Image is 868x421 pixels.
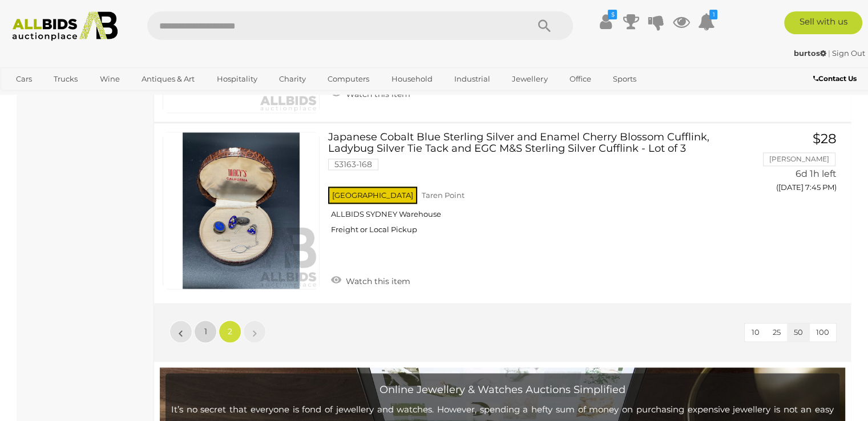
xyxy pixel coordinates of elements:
span: 2 [228,326,232,337]
a: Hospitality [209,70,265,88]
span: 100 [816,327,829,337]
span: 25 [773,327,781,337]
a: $ [597,11,614,32]
a: Cars [9,70,39,88]
a: Sports [605,70,644,88]
a: Watch this item [328,272,413,289]
a: [GEOGRAPHIC_DATA] [9,88,104,107]
span: Watch this item [343,276,410,286]
a: Charity [272,70,313,88]
button: 10 [745,323,766,341]
a: burtos [794,48,828,58]
a: » [243,320,266,343]
button: Search [516,11,573,40]
a: 1 [697,11,714,32]
span: 1 [204,326,207,337]
h2: Online Jewellery & Watches Auctions Simplified [171,384,834,396]
button: 25 [766,323,788,341]
span: $28 [813,131,837,147]
a: Industrial [447,70,498,88]
b: Contact Us [813,74,857,83]
a: Office [562,70,599,88]
button: 100 [809,323,836,341]
a: Trucks [46,70,85,88]
a: Sell with us [784,11,862,34]
a: Jewellery [504,70,555,88]
button: 50 [787,323,810,341]
strong: burtos [794,48,826,58]
a: Antiques & Art [134,70,202,88]
a: $28 [PERSON_NAME] 6d 1h left ([DATE] 7:45 PM) [744,132,840,199]
i: $ [608,10,617,19]
a: Sign Out [832,48,865,58]
a: Wine [92,70,127,88]
a: 2 [219,320,241,343]
a: « [169,320,192,343]
span: | [828,48,830,58]
i: 1 [709,10,717,19]
a: Computers [320,70,377,88]
span: 10 [752,327,760,337]
a: Japanese Cobalt Blue Sterling Silver and Enamel Cherry Blossom Cufflink, Ladybug Silver Tie Tack ... [337,132,726,243]
a: Contact Us [813,72,859,85]
a: 1 [194,320,217,343]
span: Watch this item [343,89,410,99]
span: 50 [794,327,803,337]
a: Household [384,70,440,88]
img: Allbids.com.au [6,11,124,41]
